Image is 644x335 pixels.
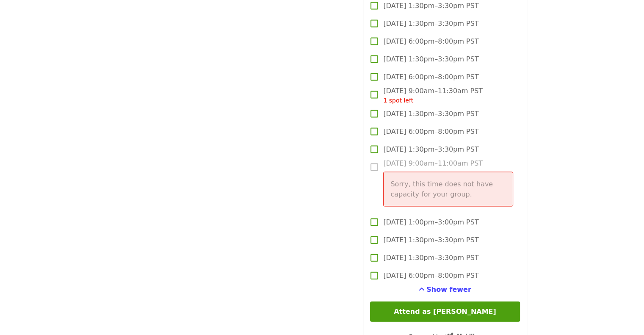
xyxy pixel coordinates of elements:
[383,54,478,64] span: [DATE] 1:30pm–3:30pm PST
[383,271,478,281] span: [DATE] 6:00pm–8:00pm PST
[370,302,520,322] button: Attend as [PERSON_NAME]
[383,72,478,82] span: [DATE] 6:00pm–8:00pm PST
[383,109,478,119] span: [DATE] 1:30pm–3:30pm PST
[419,285,471,295] button: See more timeslots
[383,158,513,213] span: [DATE] 9:00am–11:00am PST
[383,235,478,245] span: [DATE] 1:30pm–3:30pm PST
[426,285,471,293] span: Show fewer
[383,1,478,11] span: [DATE] 1:30pm–3:30pm PST
[383,253,478,263] span: [DATE] 1:30pm–3:30pm PST
[383,86,483,105] span: [DATE] 9:00am–11:30am PST
[383,19,478,29] span: [DATE] 1:30pm–3:30pm PST
[383,144,478,155] span: [DATE] 1:30pm–3:30pm PST
[383,127,478,137] span: [DATE] 6:00pm–8:00pm PST
[383,217,478,227] span: [DATE] 1:00pm–3:00pm PST
[383,36,478,47] span: [DATE] 6:00pm–8:00pm PST
[390,179,506,199] p: Sorry, this time does not have capacity for your group.
[383,97,413,104] span: 1 spot left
